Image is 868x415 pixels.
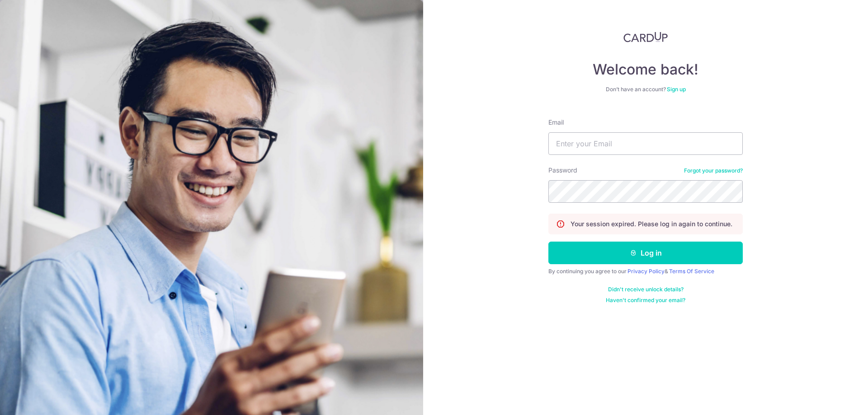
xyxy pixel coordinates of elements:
[608,286,684,293] a: Didn't receive unlock details?
[548,86,743,93] div: Don’t have an account?
[548,132,743,155] input: Enter your Email
[627,268,665,275] a: Privacy Policy
[548,118,564,127] label: Email
[684,167,743,174] a: Forgot your password?
[669,268,714,275] a: Terms Of Service
[548,268,743,275] div: By continuing you agree to our &
[623,32,668,42] img: CardUp Logo
[548,166,577,175] label: Password
[667,86,686,93] a: Sign up
[548,242,743,264] button: Log in
[571,219,732,228] p: Your session expired. Please log in again to continue.
[606,297,685,304] a: Haven't confirmed your email?
[548,61,743,79] h4: Welcome back!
